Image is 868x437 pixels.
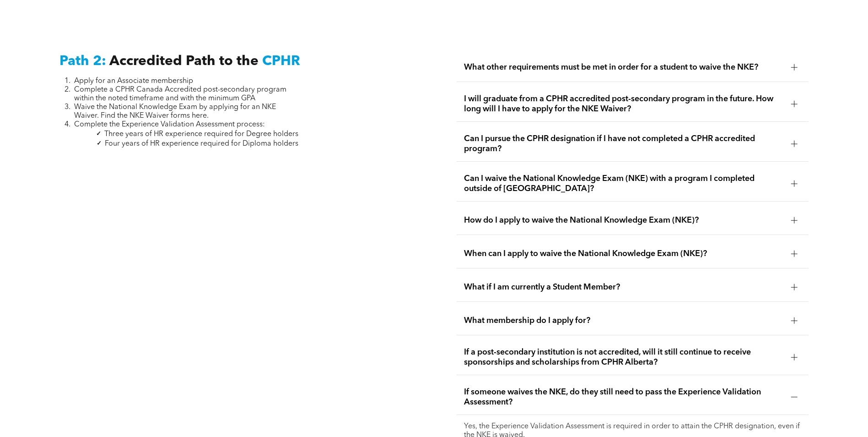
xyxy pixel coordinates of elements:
[109,55,259,68] span: Accredited Path to the
[464,62,784,72] span: What other requirements must be met in order for a student to waive the NKE?
[74,86,286,102] span: Complete a CPHR Canada Accredited post-secondary program within the noted timeframe and with the ...
[262,55,300,68] span: CPHR
[464,282,784,292] span: What if I am currently a Student Member?
[74,104,276,120] span: Waive the National Knowledge Exam by applying for an NKE Waiver. Find the NKE Waiver forms here.
[59,55,106,68] span: Path 2:
[464,347,784,367] span: If a post-secondary institution is not accredited, will it still continue to receive sponsorships...
[464,316,784,326] span: What membership do I apply for?
[105,140,298,147] span: Four years of HR experience required for Diploma holders
[464,215,784,225] span: How do I apply to waive the National Knowledge Exam (NKE)?
[104,131,298,138] span: Three years of HR experience required for Degree holders
[464,94,784,114] span: I will graduate from a CPHR accredited post-secondary program in the future. How long will I have...
[74,77,193,85] span: Apply for an Associate membership
[464,174,784,194] span: Can I waive the National Knowledge Exam (NKE) with a program I completed outside of [GEOGRAPHIC_D...
[464,134,784,154] span: Can I pursue the CPHR designation if I have not completed a CPHR accredited program?
[74,121,265,128] span: Complete the Experience Validation Assessment process:
[464,387,784,407] span: If someone waives the NKE, do they still need to pass the Experience Validation Assessment?
[464,249,784,259] span: When can I apply to waive the National Knowledge Exam (NKE)?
